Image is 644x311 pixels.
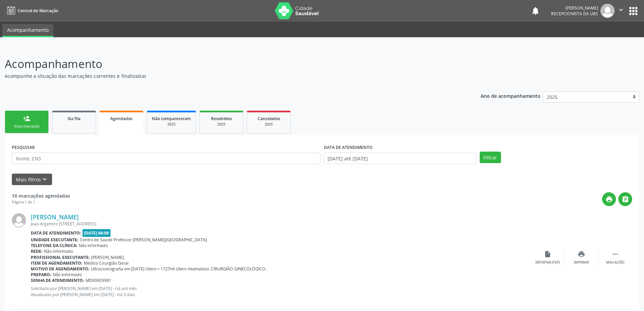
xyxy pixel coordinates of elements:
span: Não informado [53,272,82,277]
b: Motivo de agendamento: [31,266,90,272]
p: Solicitado por [PERSON_NAME] em [DATE] - há um mês Atualizado por [PERSON_NAME] em [DATE] - há 3 ... [31,286,531,297]
label: DATA DE ATENDIMENTO [324,142,373,153]
span: Na fila [68,116,80,121]
span: Médico Cirurgião Geral [84,260,128,266]
span: Não informado [44,248,73,254]
input: Selecione um intervalo [324,153,476,164]
button: apps [627,5,639,17]
i:  [622,196,629,203]
input: Nome, CNS [12,153,320,164]
i:  [612,250,619,258]
i:  [617,6,625,14]
span: Centro de Saude Professor [PERSON_NAME][GEOGRAPHIC_DATA] [80,237,207,243]
i: print [605,196,613,203]
div: Mais ações [606,260,624,265]
button: Mais filtroskeyboard_arrow_down [12,174,52,185]
button: print [602,192,616,206]
p: Acompanhe a situação das marcações correntes e finalizadas [5,72,449,80]
div: Imprimir [574,260,589,265]
img: img [600,4,615,18]
div: 2025 [252,122,286,127]
span: [DATE] 08:00 [82,229,111,237]
span: Não informado [79,243,108,248]
div: Página 1 de 1 [12,199,70,205]
div: person_add [23,115,30,122]
i: print [578,250,585,258]
a: Acompanhamento [2,24,53,37]
b: Rede: [31,248,43,254]
div: Joao Argemiro [STREET_ADDRESS] [31,221,531,227]
span: Não compareceram [152,116,191,121]
div: Exportar (PDF) [535,260,560,265]
a: Central de Marcação [5,5,58,16]
b: Preparo: [31,272,51,277]
span: Recepcionista da UBS [551,11,598,17]
i: keyboard_arrow_down [41,176,48,183]
div: [PERSON_NAME] [551,5,598,11]
b: Profissional executante: [31,254,90,260]
img: img [12,213,26,227]
a: [PERSON_NAME] [31,213,79,221]
span: Central de Marcação [18,8,58,14]
b: Item de agendamento: [31,260,82,266]
div: 2025 [152,122,191,127]
span: Agendados [110,116,133,121]
button:  [615,4,627,18]
i: insert_drive_file [544,250,551,258]
div: Nova marcação [10,124,44,129]
span: Cancelados [258,116,280,121]
p: Ano de acompanhamento [481,91,541,100]
div: 2025 [205,122,238,127]
span: Resolvidos [211,116,232,121]
label: PESQUISAR [12,142,35,153]
b: Data de atendimento: [31,230,81,236]
span: [PERSON_NAME] [91,254,124,260]
span: Ultrassonografia em [DATE] Utero = 1727ml Utero miomatoso. CIRURGIÃO GINECOLÓGICO. [91,266,266,272]
b: Unidade executante: [31,237,78,243]
button: Filtrar [480,152,501,163]
strong: 10 marcações agendadas [12,193,70,199]
b: Senha de atendimento: [31,277,84,283]
p: Acompanhamento [5,55,449,72]
b: Telefone da clínica: [31,243,77,248]
span: MD00003981 [86,277,111,283]
button:  [618,192,632,206]
button: notifications [531,6,540,16]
